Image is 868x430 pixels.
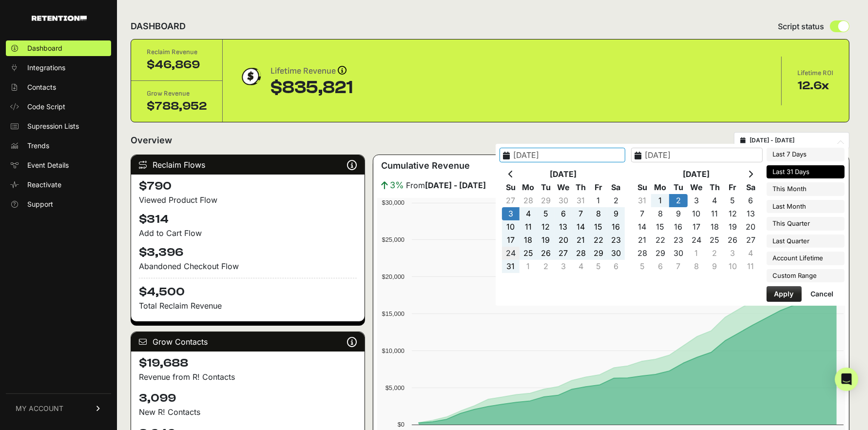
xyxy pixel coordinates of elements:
th: We [555,181,572,194]
text: $15,000 [382,310,405,317]
td: 6 [555,207,572,220]
td: 16 [607,220,625,234]
td: 18 [706,220,724,234]
h4: $3,396 [139,245,357,260]
td: 3 [688,194,706,207]
h4: $790 [139,178,357,194]
th: Sa [742,181,760,194]
span: 3% [390,178,404,192]
td: 14 [572,220,590,234]
li: Last Month [767,200,845,214]
td: 17 [502,234,520,247]
td: 6 [742,194,760,207]
div: Viewed Product Flow [139,194,357,206]
li: Account Lifetime [767,252,845,265]
text: $10,000 [382,347,405,354]
th: [DATE] [651,168,742,181]
td: 5 [590,260,607,273]
text: $0 [398,421,405,428]
td: 11 [520,220,537,234]
td: 9 [706,260,724,273]
div: Abandoned Checkout Flow [139,260,357,272]
th: Su [502,181,520,194]
div: $46,869 [147,57,207,73]
td: 26 [537,247,555,260]
td: 4 [742,247,760,260]
td: 17 [688,220,706,234]
h3: Cumulative Revenue [381,159,470,173]
li: Last 7 Days [767,148,845,161]
td: 12 [537,220,555,234]
td: 22 [590,234,607,247]
td: 10 [688,207,706,220]
td: 29 [537,194,555,207]
th: [DATE] [520,168,607,181]
td: 12 [724,207,742,220]
td: 20 [742,220,760,234]
div: $835,821 [270,78,353,98]
td: 19 [724,220,742,234]
td: 11 [742,260,760,273]
a: Trends [6,138,111,154]
td: 2 [537,260,555,273]
span: MY ACCOUNT [16,404,63,413]
td: 21 [572,234,590,247]
div: Grow Revenue [147,89,207,98]
td: 4 [520,207,537,220]
a: Code Script [6,99,111,115]
a: MY ACCOUNT [6,393,111,423]
td: 6 [607,260,625,273]
li: This Month [767,182,845,196]
td: 14 [633,220,651,234]
span: Script status [778,20,824,32]
text: $30,000 [382,199,405,206]
td: 5 [537,207,555,220]
th: Mo [651,181,669,194]
th: Th [706,181,724,194]
span: Dashboard [27,43,62,53]
td: 31 [572,194,590,207]
td: 2 [607,194,625,207]
td: 15 [651,220,669,234]
td: 8 [590,207,607,220]
li: Custom Range [767,269,845,283]
span: Trends [27,141,49,151]
td: 20 [555,234,572,247]
p: Revenue from R! Contacts [139,371,357,383]
td: 15 [590,220,607,234]
td: 9 [669,207,687,220]
td: 16 [669,220,687,234]
td: 18 [520,234,537,247]
th: Mo [520,181,537,194]
span: Integrations [27,63,65,73]
span: Supression Lists [27,121,79,131]
td: 4 [572,260,590,273]
td: 7 [633,207,651,220]
td: 11 [706,207,724,220]
td: 28 [520,194,537,207]
span: From [406,179,486,191]
div: $788,952 [147,98,207,114]
th: Su [633,181,651,194]
td: 19 [537,234,555,247]
td: 24 [502,247,520,260]
td: 1 [688,247,706,260]
span: Support [27,199,53,209]
p: New R! Contacts [139,406,357,418]
text: $25,000 [382,236,405,243]
div: Add to Cart Flow [139,227,357,239]
td: 30 [555,194,572,207]
li: Last 31 Days [767,165,845,179]
div: Open Intercom Messenger [835,368,858,391]
a: Supression Lists [6,118,111,134]
div: 12.6x [797,78,833,94]
td: 9 [607,207,625,220]
td: 1 [651,194,669,207]
td: 6 [651,260,669,273]
td: 7 [572,207,590,220]
div: Grow Contacts [131,332,365,352]
h4: $19,688 [139,355,357,371]
td: 2 [706,247,724,260]
li: This Quarter [767,217,845,231]
th: Fr [724,181,742,194]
